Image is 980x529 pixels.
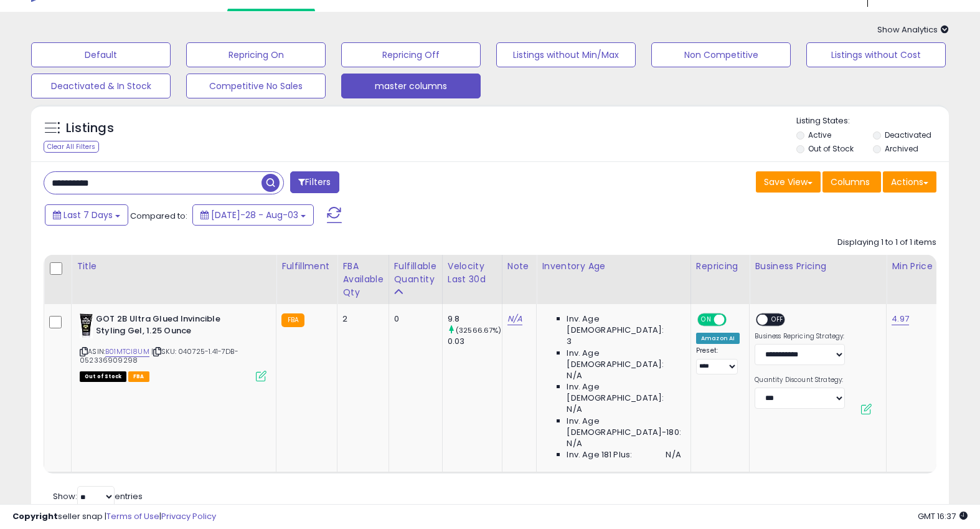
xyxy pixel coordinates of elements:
[192,204,314,226] button: [DATE]-28 - Aug-03
[755,260,881,273] div: Business Pricing
[699,315,714,325] span: ON
[31,74,171,98] button: Deactivated & In Stock
[831,176,870,188] span: Columns
[567,381,681,404] span: Inv. Age [DEMOGRAPHIC_DATA]:
[281,260,332,273] div: Fulfillment
[80,313,266,380] div: ASIN:
[822,171,881,193] button: Columns
[12,510,58,522] strong: Copyright
[105,346,149,357] a: B01MTCI8UM
[128,371,149,382] span: FBA
[186,74,326,98] button: Competitive No Sales
[342,313,379,325] div: 2
[883,171,936,193] button: Actions
[806,42,946,67] button: Listings without Cost
[808,130,831,140] label: Active
[725,315,745,325] span: OFF
[877,24,949,36] span: Show Analytics
[394,313,433,325] div: 0
[755,332,845,341] label: Business Repricing Strategy:
[768,315,788,325] span: OFF
[567,449,632,460] span: Inv. Age 181 Plus:
[892,313,909,325] a: 4.97
[80,346,238,365] span: | SKU: 040725-1.41-7DB-052336909298
[696,260,744,273] div: Repricing
[796,115,949,127] p: Listing States:
[542,260,685,273] div: Inventory Age
[696,346,740,374] div: Preset:
[567,438,582,449] span: N/A
[106,510,159,522] a: Terms of Use
[567,336,572,347] span: 3
[130,210,187,222] span: Compared to:
[341,74,481,98] button: master columns
[885,130,931,140] label: Deactivated
[448,336,502,347] div: 0.03
[892,260,956,273] div: Min Price
[651,42,791,67] button: Non Competitive
[696,333,740,344] div: Amazon AI
[567,370,582,381] span: N/A
[281,313,304,327] small: FBA
[918,510,968,522] span: 2025-08-12 16:37 GMT
[12,511,216,523] div: seller snap | |
[161,510,216,522] a: Privacy Policy
[211,209,298,221] span: [DATE]-28 - Aug-03
[885,143,918,154] label: Archived
[64,209,113,221] span: Last 7 Days
[666,449,681,460] span: N/A
[66,120,114,137] h5: Listings
[53,490,143,502] span: Show: entries
[567,404,582,415] span: N/A
[756,171,821,193] button: Save View
[808,143,854,154] label: Out of Stock
[448,260,497,286] div: Velocity Last 30d
[77,260,271,273] div: Title
[341,42,481,67] button: Repricing Off
[837,237,936,249] div: Displaying 1 to 1 of 1 items
[45,204,128,226] button: Last 7 Days
[96,313,247,340] b: GOT 2B Ultra Glued Invincible Styling Gel, 1.25 Ounce
[755,376,845,384] label: Quantity Discount Strategy:
[567,416,681,438] span: Inv. Age [DEMOGRAPHIC_DATA]-180:
[44,141,99,153] div: Clear All Filters
[496,42,636,67] button: Listings without Min/Max
[31,42,171,67] button: Default
[186,42,326,67] button: Repricing On
[394,260,437,286] div: Fulfillable Quantity
[448,313,502,325] div: 9.8
[80,313,93,338] img: 41pprezs6ZL._SL40_.jpg
[456,325,502,335] small: (32566.67%)
[290,171,339,193] button: Filters
[567,313,681,336] span: Inv. Age [DEMOGRAPHIC_DATA]:
[567,348,681,370] span: Inv. Age [DEMOGRAPHIC_DATA]:
[80,371,126,382] span: All listings that are currently out of stock and unavailable for purchase on Amazon
[507,260,532,273] div: Note
[507,313,522,325] a: N/A
[342,260,383,299] div: FBA Available Qty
